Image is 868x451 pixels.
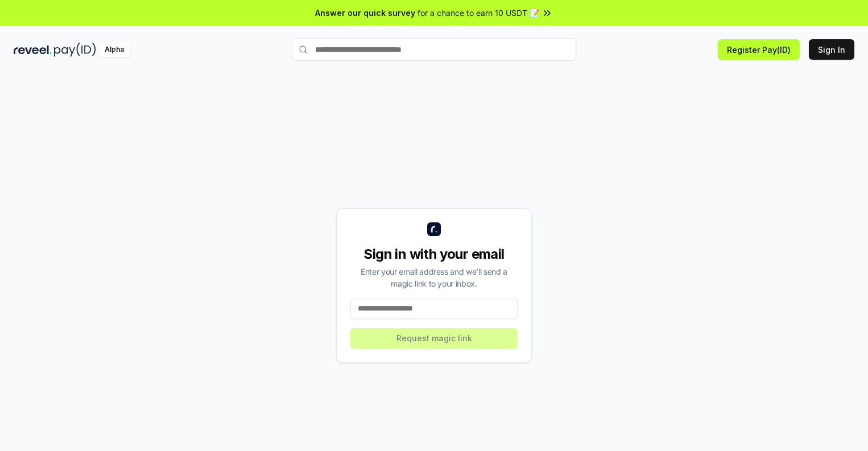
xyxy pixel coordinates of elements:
div: Sign in with your email [350,245,518,263]
div: Alpha [98,43,130,57]
button: Register Pay(ID) [718,39,800,60]
span: Answer our quick survey [315,7,415,19]
img: pay_id [54,43,96,57]
div: Enter your email address and we’ll send a magic link to your inbox. [350,266,518,289]
img: reveel_dark [14,43,52,57]
button: Sign In [809,39,854,60]
img: logo_small [427,222,441,236]
span: for a chance to earn 10 USDT 📝 [418,7,539,19]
